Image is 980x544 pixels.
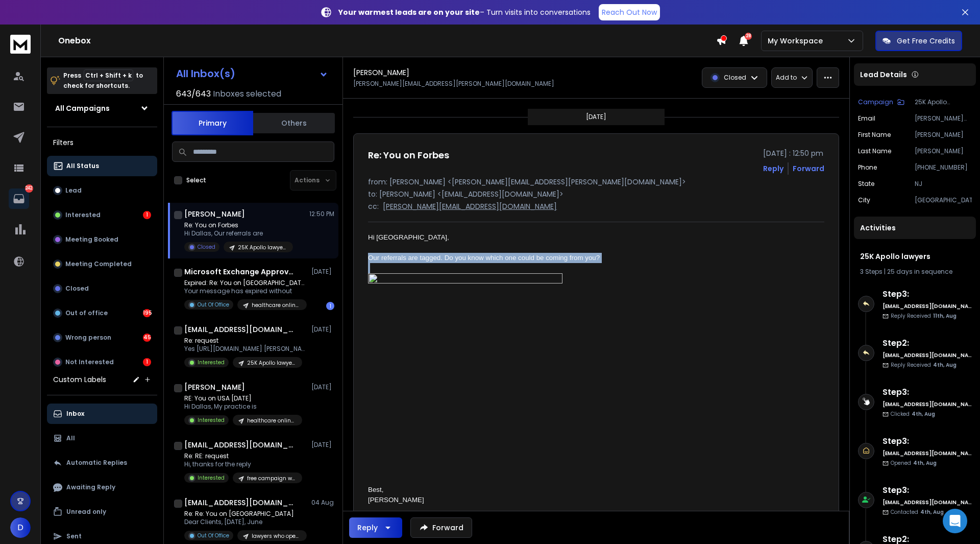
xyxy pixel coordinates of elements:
[253,112,335,134] button: Others
[65,235,118,244] p: Meeting Booked
[184,394,302,403] p: RE: You on USA [DATE]
[368,148,449,162] h1: Re: You on Forbes
[311,268,334,276] p: [DATE]
[65,334,111,342] p: Wrong person
[311,441,334,449] p: [DATE]
[891,508,944,516] p: Contacted
[184,209,245,219] h1: [PERSON_NAME]
[184,510,307,518] p: Re: Re: You on [GEOGRAPHIC_DATA]
[198,532,229,539] p: Out Of Office
[602,7,657,17] p: Reach Out Now
[599,4,660,20] a: Reach Out Now
[10,517,31,538] button: D
[25,184,33,193] p: 242
[883,400,972,408] h6: [EMAIL_ADDRESS][DOMAIN_NAME]
[176,88,211,100] span: 643 / 643
[311,499,334,507] p: 04 Aug
[184,403,302,411] p: Hi Dallas, My practice is
[883,288,972,300] h6: Step 3 :
[311,383,334,391] p: [DATE]
[349,517,402,538] button: Reply
[47,135,157,150] h3: Filters
[184,229,293,238] p: Hi Dallas, Our referrals are
[47,404,157,424] button: Inbox
[883,450,972,457] h6: [EMAIL_ADDRESS][DOMAIN_NAME]
[47,428,157,448] button: All
[66,508,106,516] p: Unread only
[368,177,824,187] p: from: [PERSON_NAME] <[PERSON_NAME][EMAIL_ADDRESS][PERSON_NAME][DOMAIN_NAME]>
[247,417,296,424] p: healthcare online billboards trial
[65,358,114,366] p: Not Interested
[883,499,972,506] h6: [EMAIL_ADDRESS][DOMAIN_NAME]
[891,312,957,320] p: Reply Received
[47,254,157,274] button: Meeting Completed
[368,232,666,243] div: Hi [GEOGRAPHIC_DATA],
[198,243,215,251] p: Closed
[858,131,891,139] p: First Name
[854,217,976,239] div: Activities
[47,453,157,473] button: Automatic Replies
[176,68,235,79] h1: All Inbox(s)
[184,267,297,277] h1: Microsoft Exchange Approval Assistant
[383,201,557,211] p: [PERSON_NAME][EMAIL_ADDRESS][DOMAIN_NAME]
[184,440,297,450] h1: [EMAIL_ADDRESS][DOMAIN_NAME]
[915,98,972,106] p: 25K Apollo lawyers
[353,67,409,78] h1: [PERSON_NAME]
[213,88,281,100] h3: Inboxes selected
[184,498,297,508] h1: [EMAIL_ADDRESS][DOMAIN_NAME][PERSON_NAME]
[338,7,591,17] p: – Turn visits into conversations
[238,244,287,251] p: 25K Apollo lawyers
[915,147,972,155] p: [PERSON_NAME]
[326,302,334,310] div: 1
[915,114,972,123] p: [PERSON_NAME][EMAIL_ADDRESS][DOMAIN_NAME]
[368,495,666,505] div: [PERSON_NAME]
[143,211,151,219] div: 1
[891,459,937,467] p: Opened
[198,301,229,309] p: Out Of Office
[858,114,875,123] p: Email
[47,477,157,498] button: Awaiting Reply
[184,382,245,392] h1: [PERSON_NAME]
[9,188,29,209] a: 242
[883,386,972,398] h6: Step 3 :
[47,352,157,372] button: Not Interested1
[891,410,935,418] p: Clicked
[55,103,110,113] h1: All Campaigns
[47,205,157,225] button: Interested1
[65,211,101,219] p: Interested
[883,302,972,310] h6: [EMAIL_ADDRESS][DOMAIN_NAME]
[368,485,666,495] div: Best,
[368,201,379,211] p: cc:
[745,33,752,40] span: 28
[47,502,157,522] button: Unread only
[763,148,824,158] p: [DATE] : 12:50 pm
[883,351,972,359] h6: [EMAIL_ADDRESS][DOMAIN_NAME]
[198,416,225,424] p: Interested
[915,131,972,139] p: [PERSON_NAME]
[913,459,937,467] span: 4th, Aug
[776,74,797,82] p: Add to
[184,337,307,345] p: Re: request
[883,435,972,447] h6: Step 3 :
[47,327,157,348] button: Wrong person45
[47,278,157,299] button: Closed
[143,358,151,366] div: 1
[410,517,472,538] button: Forward
[915,180,972,188] p: NJ
[63,70,143,91] p: Press to check for shortcuts.
[920,508,944,516] span: 4th, Aug
[198,474,225,482] p: Interested
[887,267,952,276] span: 25 days in sequence
[338,7,480,17] strong: Your warmest leads are on your site
[184,279,307,287] p: Expired: Re: You on [GEOGRAPHIC_DATA]
[309,210,334,218] p: 12:50 PM
[66,410,84,418] p: Inbox
[891,361,957,369] p: Reply Received
[858,163,877,172] p: Phone
[860,251,970,262] h1: 25K Apollo lawyers
[724,74,746,82] p: Closed
[943,509,967,533] div: Open Intercom Messenger
[860,268,970,276] div: |
[858,98,904,106] button: Campaign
